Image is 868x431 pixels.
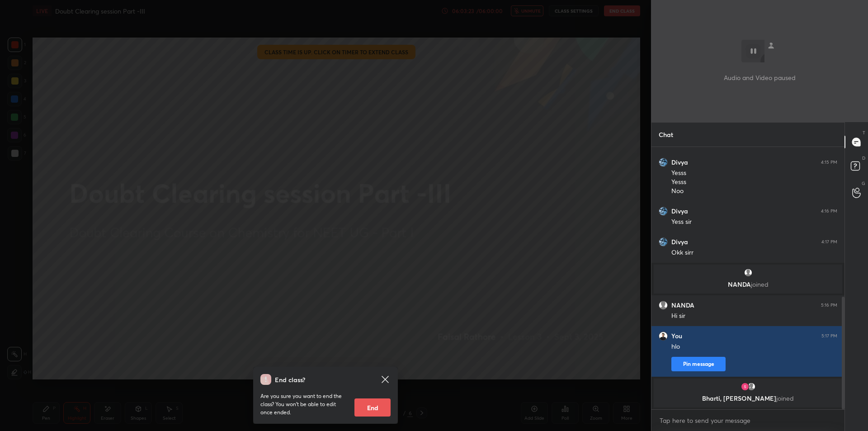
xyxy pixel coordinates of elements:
[659,281,837,288] p: NANDA
[671,218,837,227] div: Yess sir
[776,394,794,403] span: joined
[659,158,668,167] img: 0437efe4c46949a1958eafe5b592803e.jpg
[751,280,769,289] span: joined
[671,342,837,351] div: hlo
[671,207,688,215] h6: Divya
[821,208,837,214] div: 4:16 PM
[741,382,750,391] img: 3
[659,395,837,402] p: Bharti, [PERSON_NAME]
[744,268,753,277] img: default.png
[671,187,837,196] div: Noo
[671,178,837,187] div: Yesss
[821,160,837,165] div: 4:15 PM
[863,129,865,136] p: T
[659,301,668,310] img: default.png
[671,169,837,178] div: Yesss
[671,248,837,257] div: Okk sirr
[821,239,837,245] div: 4:17 PM
[821,303,837,308] div: 5:16 PM
[354,398,391,417] button: End
[862,180,865,187] p: G
[671,301,694,309] h6: NANDA
[260,392,347,417] p: Are you sure you want to end the class? You won’t be able to edit once ended.
[275,375,305,384] h4: End class?
[747,382,756,391] img: default.png
[671,312,837,321] div: Hi sir
[671,332,682,340] h6: You
[671,238,688,246] h6: Divya
[724,73,796,82] p: Audio and Video paused
[659,332,668,341] img: a23c7d1b6cba430992ed97ba714bd577.jpg
[659,237,668,246] img: 0437efe4c46949a1958eafe5b592803e.jpg
[862,155,865,161] p: D
[671,158,688,166] h6: Divya
[821,333,837,339] div: 5:17 PM
[659,207,668,216] img: 0437efe4c46949a1958eafe5b592803e.jpg
[651,123,680,147] p: Chat
[671,357,726,371] button: Pin message
[651,147,844,409] div: grid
